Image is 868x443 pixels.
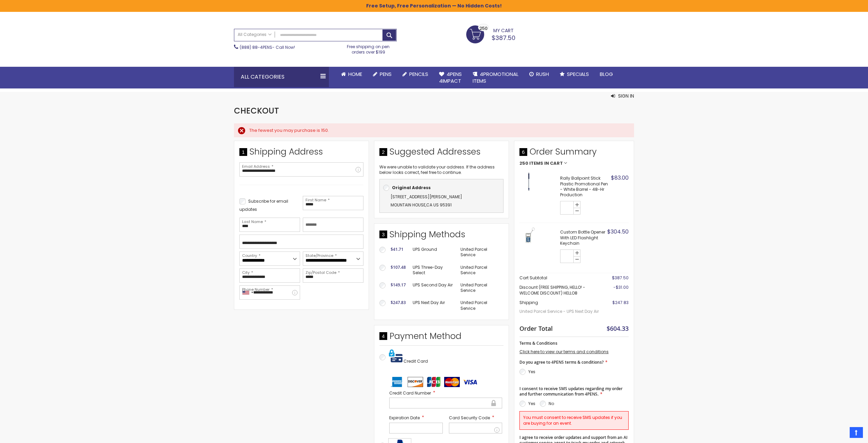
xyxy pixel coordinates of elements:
div: Secure transaction [491,399,497,407]
div: Shipping Methods [379,229,504,244]
span: - Call Now! [240,44,295,50]
img: Custom Bottle Opener With LED Flashlight Keychain-Blue [519,226,538,245]
span: $387.50 [612,275,629,281]
div: United States: +1 [240,286,255,299]
td: UPS Ground [409,243,457,261]
span: Order Summary [519,146,629,161]
td: UPS Second Day Air [409,279,457,297]
span: $247.83 [391,300,406,305]
button: Sign In [611,93,634,99]
span: 4PROMOTIONAL ITEMS [473,71,518,84]
span: Specials [567,71,589,78]
span: Blog [600,71,613,78]
div: Free shipping on pen orders over $199 [340,41,397,55]
span: $149.17 [391,282,406,288]
td: United Parcel Service [457,243,504,261]
a: Specials [554,67,594,82]
p: We were unable to validate your address. If the address below looks correct, feel free to continue. [379,164,504,175]
span: Rush [536,71,549,78]
a: Rush [524,67,554,82]
span: Subscribe for email updates [239,198,288,212]
label: Credit Card Number [389,390,502,396]
span: US [433,202,439,208]
b: Original Address [392,185,431,190]
span: [STREET_ADDRESS][PERSON_NAME] [391,194,462,200]
a: Blog [594,67,618,82]
span: United Parcel Service - UPS Next Day Air [519,305,602,318]
a: (888) 88-4PENS [240,44,272,50]
img: mastercard [444,377,460,387]
th: Cart Subtotal [519,273,602,283]
span: Sign In [618,93,634,99]
img: amex [389,377,405,387]
div: You must consent to receive SMS updates if you are buying for an event. [519,411,629,429]
span: Shipping [519,300,538,305]
label: No [549,401,554,406]
img: discover [408,377,423,387]
td: United Parcel Service [457,261,504,279]
span: Pens [380,71,392,78]
div: All Categories [234,67,329,87]
span: HELLO8 [564,290,577,296]
a: Pencils [397,67,434,82]
td: United Parcel Service [457,297,504,314]
span: 95391 [440,202,452,208]
strong: Rally Ballpoint Stick Plastic Promotional Pen - White Barrel - 48-Hr Production [560,176,609,198]
a: 4Pens4impact [434,67,467,89]
td: UPS Three-Day Select [409,261,457,279]
span: Do you agree to 4PENS terms & conditions? [519,359,604,365]
span: $604.33 [607,324,629,333]
span: Home [348,71,362,78]
img: Pay with credit card [389,349,402,363]
span: Terms & Conditions [519,340,557,346]
div: Suggested Addresses [379,146,504,161]
a: All Categories [234,29,275,40]
span: $247.83 [612,300,629,305]
span: 250 [519,161,528,166]
span: All Categories [238,32,272,37]
a: Click here to view our terms and conditions [519,349,609,355]
img: jcb [426,377,441,387]
span: Checkout [234,105,279,116]
label: Expiration Date [389,415,443,421]
td: UPS Next Day Air [409,297,457,314]
strong: Order Total [519,323,553,333]
span: Credit Card [403,358,428,364]
label: Card Security Code [449,415,502,421]
a: Home [336,67,368,82]
span: MOUNTAIN HOUSE [391,202,426,208]
span: 250 [479,25,488,32]
span: I consent to receive SMS updates regarding my order and further communication from 4PENS. [519,386,623,397]
a: Pens [368,67,397,82]
strong: Custom Bottle Opener With LED Flashlight Keychain [560,229,606,246]
div: The fewest you may purchase is 150. [249,127,627,134]
div: Shipping Address [239,146,363,161]
span: Pencils [409,71,428,78]
span: $387.50 [492,34,515,42]
span: $107.48 [391,264,406,270]
img: Rally Ballpoint Stick Plastic Promotional Pen - White Barrel - 48-Hr Production-Dark Blue [519,173,538,191]
span: $83.00 [611,174,629,182]
td: United Parcel Service [457,279,504,297]
img: visa [462,377,478,387]
span: -$31.00 [613,284,629,290]
label: Yes [528,401,535,406]
span: 4Pens 4impact [439,71,462,84]
span: $304.50 [607,228,629,236]
span: Discount (FREE SHIPPING, HELLO! - WELCOME DISCOUNT) [519,284,585,296]
span: Items in Cart [529,161,563,166]
label: Yes [528,369,535,375]
a: $387.50 250 [466,25,515,42]
span: CA [426,202,432,208]
span: $41.71 [391,246,403,252]
div: , [383,193,500,209]
div: Payment Method [379,330,504,345]
a: 4PROMOTIONALITEMS [467,67,524,89]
